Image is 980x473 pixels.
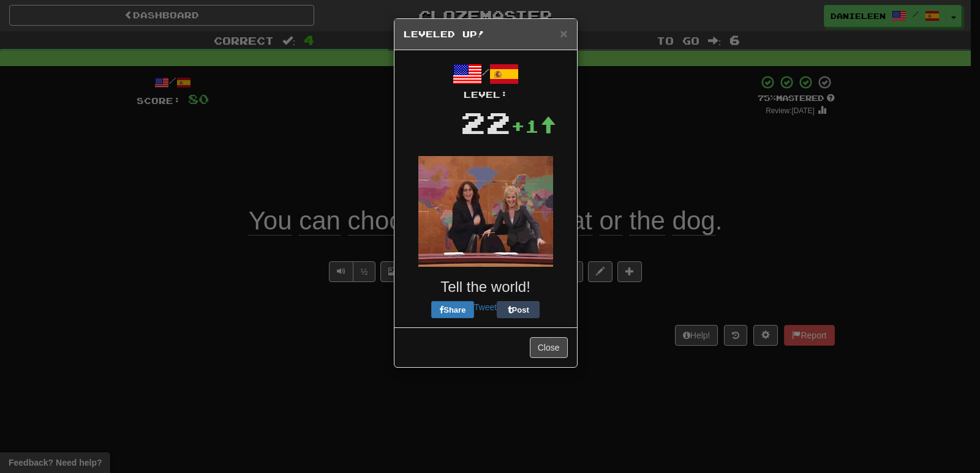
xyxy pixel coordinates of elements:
div: +1 [511,114,556,138]
button: Close [530,337,568,358]
h3: Tell the world! [404,279,568,295]
div: Level: [404,89,568,101]
button: Share [431,301,474,318]
h5: Leveled Up! [404,28,568,40]
div: 22 [461,101,511,144]
button: Post [497,301,540,318]
button: Close [560,27,567,40]
span: × [560,26,567,40]
div: / [404,59,568,101]
img: tina-fey-e26f0ac03c4892f6ddeb7d1003ac1ab6e81ce7d97c2ff70d0ee9401e69e3face.gif [418,156,553,267]
a: Tweet [474,302,497,312]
